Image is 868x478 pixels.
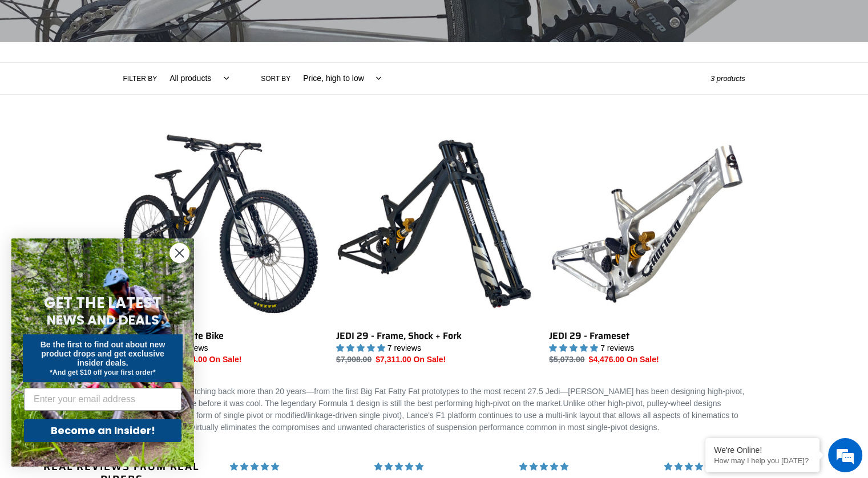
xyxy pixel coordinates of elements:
[261,74,290,84] label: Sort by
[714,456,811,465] p: How may I help you today?
[710,74,745,83] span: 3 products
[664,461,795,473] div: 5 stars
[230,461,361,473] div: 5 stars
[44,293,162,313] span: GET THE LATEST
[24,388,181,411] input: Enter your email address
[714,445,811,455] div: We're Online!
[123,387,745,432] span: With a pedigree stretching back more than 20 years—from the first Big Fat Fatty Fat prototypes to...
[24,419,181,442] button: Become an Insider!
[47,311,159,329] span: NEWS AND DEALS
[123,74,158,84] label: Filter by
[519,461,651,473] div: 5 stars
[374,461,506,473] div: 5 stars
[169,243,189,263] button: Close dialog
[50,368,155,376] span: *And get $10 off your first order*
[41,340,165,367] span: Be the first to find out about new product drops and get exclusive insider deals.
